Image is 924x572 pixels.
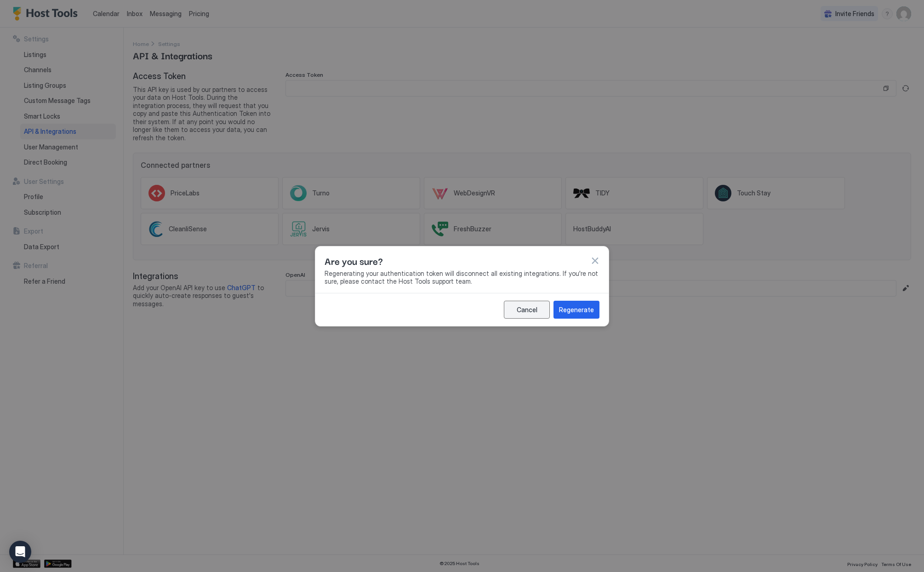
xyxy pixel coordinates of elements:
button: Regenerate [553,301,599,319]
button: Cancel [504,301,550,319]
div: Cancel [517,305,537,315]
div: Open Intercom Messenger [9,541,31,563]
span: Are you sure? [325,254,383,268]
div: Regenerate [559,305,594,315]
span: Regenerating your authentication token will disconnect all existing integrations. If you're not s... [325,269,599,286]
